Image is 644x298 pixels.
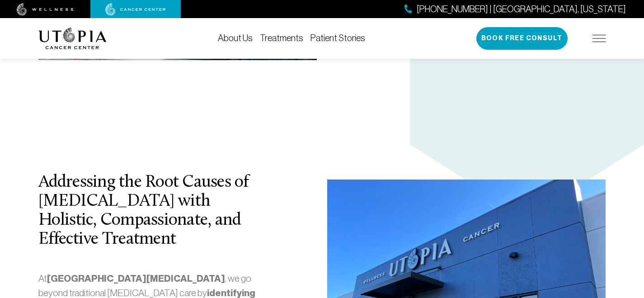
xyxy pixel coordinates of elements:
img: cancer center [105,3,166,16]
img: icon-hamburger [592,35,606,42]
img: wellness [17,3,74,16]
a: [PHONE_NUMBER] | [GEOGRAPHIC_DATA], [US_STATE] [404,3,626,16]
img: logo [38,28,107,49]
button: Book Free Consult [476,27,568,50]
a: Treatments [260,33,303,43]
h2: Addressing the Root Causes of [MEDICAL_DATA] with Holistic, Compassionate, and Effective Treatment [38,173,268,250]
strong: [GEOGRAPHIC_DATA][MEDICAL_DATA] [47,273,225,284]
a: Patient Stories [310,33,365,43]
span: [PHONE_NUMBER] | [GEOGRAPHIC_DATA], [US_STATE] [417,3,626,16]
a: About Us [218,33,253,43]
